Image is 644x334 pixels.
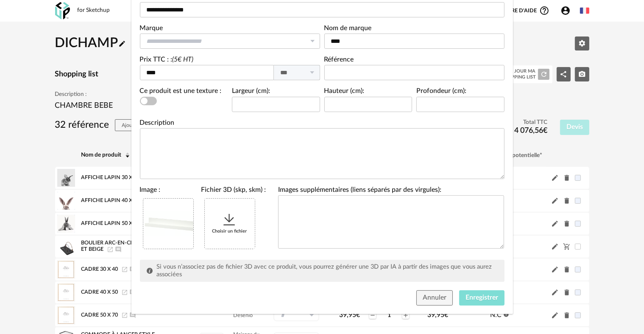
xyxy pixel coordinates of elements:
label: Prix TTC : : [140,56,194,63]
i: (5€ HT) [173,56,194,63]
label: Référence [324,56,354,65]
label: Marque [140,25,163,34]
span: Si vous n’associez pas de fichier 3D avec ce produit, vous pourrez générer une 3D par IA à partir... [157,264,492,278]
span: Annuler [423,294,446,301]
label: Ce produit est une texture : [140,88,222,96]
label: Hauteur (cm): [324,88,365,96]
label: Nom de marque [324,25,372,34]
label: Fichier 3D (skp, skm) : [201,187,266,195]
label: Largeur (cm): [232,88,270,96]
button: Annuler [416,290,453,306]
button: Enregistrer [459,290,505,306]
div: Choisir un fichier [205,199,255,249]
label: Description [140,120,175,128]
label: Images supplémentaires (liens séparés par des virgules): [278,187,441,195]
span: Enregistrer [466,294,498,301]
label: Profondeur (cm): [416,88,466,96]
label: Image : [140,187,161,195]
